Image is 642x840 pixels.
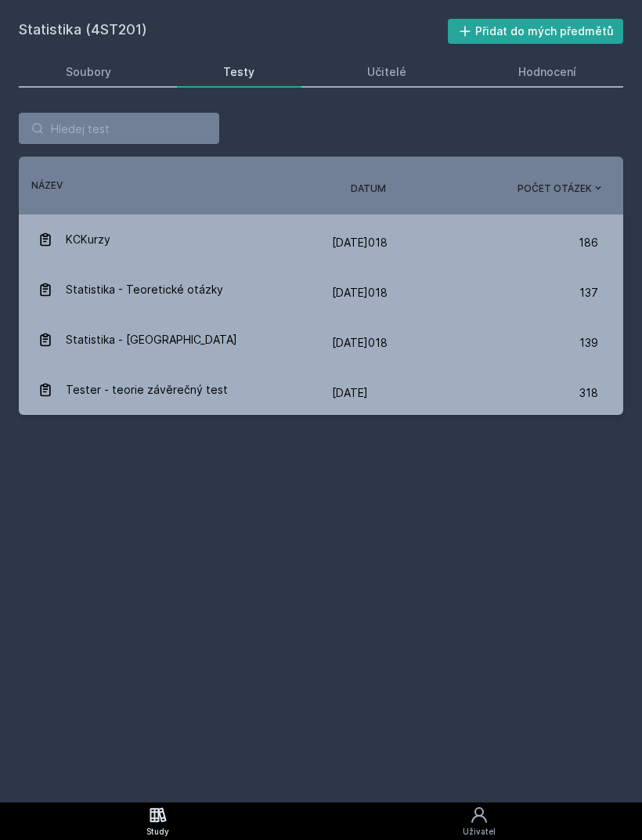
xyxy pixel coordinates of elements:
div: Učitelé [367,64,406,80]
button: Datum [351,182,386,196]
a: Soubory [19,56,158,88]
span: [DATE]018 [332,286,388,299]
a: Hodnocení [472,56,624,88]
span: KCKurzy [66,224,110,255]
div: Uživatel [463,826,496,838]
a: KCKurzy [DATE]018 186 [19,215,623,265]
h2: Statistika (4ST201) [19,19,448,44]
button: Počet otázek [518,182,604,196]
span: Statistika - Teoretické otázky [66,274,223,305]
a: Testy [177,56,302,88]
a: Statistika - Teoretické otázky [DATE]018 137 [19,265,623,315]
a: Statistika - [GEOGRAPHIC_DATA] [DATE]018 139 [19,315,623,365]
a: Tester - teorie závěrečný test [DATE] 318 [19,365,623,415]
span: 318 [579,377,598,409]
span: 137 [579,277,598,308]
button: Přidat do mých předmětů [448,19,624,44]
span: Počet otázek [518,182,592,196]
input: Hledej test [19,113,219,144]
span: [DATE] [332,386,368,399]
div: Study [146,826,169,838]
div: Soubory [66,64,111,80]
a: Učitelé [320,56,453,88]
span: 186 [579,227,598,258]
div: Testy [223,64,254,80]
span: Tester - teorie závěrečný test [66,374,228,406]
span: Statistika - [GEOGRAPHIC_DATA] [66,324,237,355]
span: 139 [579,327,598,359]
span: [DATE]018 [332,336,388,349]
button: Název [31,178,63,193]
span: [DATE]018 [332,236,388,249]
div: Hodnocení [518,64,576,80]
